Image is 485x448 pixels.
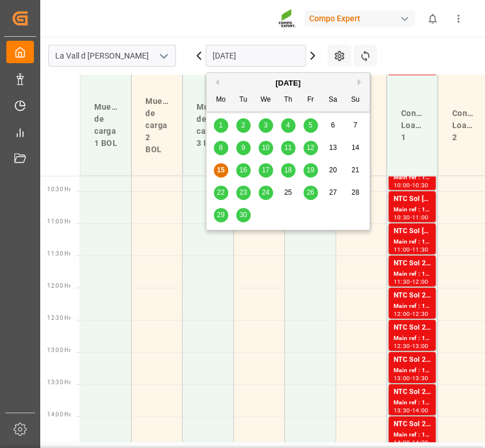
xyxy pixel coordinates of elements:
div: Choose Monday, September 8th, 2025 [214,141,228,155]
span: 10:30 Hr [47,186,71,192]
div: Choose Thursday, September 18th, 2025 [281,163,295,177]
span: 12 [306,144,314,152]
div: Main ref : 14050796 [393,269,431,279]
div: Main ref : 14051013 [393,237,431,247]
div: - [410,247,411,252]
div: Choose Saturday, September 6th, 2025 [326,118,340,133]
div: - [410,408,411,413]
img: Screenshot%202023-09-29%20at%2010.02.21.png_1712312052.png [278,9,297,29]
div: 11:30 [412,247,429,252]
div: Choose Sunday, September 28th, 2025 [348,186,363,200]
input: Type to search/select [48,45,176,67]
span: 12:00 Hr [47,283,71,289]
span: 16 [239,166,247,174]
span: 15 [217,166,224,174]
div: Choose Saturday, September 13th, 2025 [326,141,340,155]
div: Muelle de carga 1 BOL [90,96,122,154]
div: Choose Wednesday, September 24th, 2025 [259,186,273,200]
span: 12:30 Hr [47,315,71,321]
div: NTC Sol 21 21-0-0 25kg (x48) WW [393,258,431,269]
span: 24 [261,188,269,196]
div: 12:30 [412,311,429,316]
div: Sa [326,93,340,107]
div: - [410,183,411,188]
div: Muelle de carga 2 BOL [141,91,173,160]
div: Fr [303,93,318,107]
div: Main ref : 14050792 [393,398,431,408]
span: 20 [329,166,336,174]
div: Choose Tuesday, September 30th, 2025 [236,208,251,222]
div: 11:30 [393,279,410,284]
span: 13 [329,144,336,152]
div: - [410,311,411,316]
div: Choose Monday, September 29th, 2025 [214,208,228,222]
input: DD.MM.YYYY [206,45,306,67]
div: 11:00 [393,247,410,252]
div: 14:00 [412,408,429,413]
button: Next Month [357,79,364,86]
span: 25 [284,188,291,196]
div: 10:30 [393,215,410,220]
div: Choose Monday, September 22nd, 2025 [214,186,228,200]
button: Previous Month [212,79,219,86]
div: Choose Wednesday, September 17th, 2025 [259,163,273,177]
span: 9 [241,144,245,152]
span: 19 [306,166,314,174]
div: Main ref : 14050794 [393,334,431,343]
span: 13:00 Hr [47,347,71,353]
div: 13:00 [412,343,429,349]
div: Choose Tuesday, September 2nd, 2025 [236,118,251,133]
div: Choose Friday, September 12th, 2025 [303,141,318,155]
div: 13:30 [393,408,410,413]
div: - [410,440,411,445]
button: show more [445,6,471,32]
div: NTC Sol [DATE] 25kg (x48) INT MSE [393,194,431,205]
span: 28 [351,188,359,196]
span: 17 [261,166,269,174]
div: Th [281,93,295,107]
span: 14:00 Hr [47,411,71,418]
div: Choose Saturday, September 20th, 2025 [326,163,340,177]
div: - [410,215,411,220]
div: 12:00 [412,279,429,284]
span: 4 [286,121,290,129]
div: Su [348,93,363,107]
div: Compo Expert [305,10,415,27]
span: 11:30 Hr [47,250,71,257]
span: 8 [219,144,223,152]
div: 14:00 [393,440,410,445]
div: NTC Sol 21 21-0-0 25kg (x48) WW [393,387,431,398]
div: Main ref : 14050793 [393,366,431,376]
span: 21 [351,166,359,174]
div: We [259,93,273,107]
div: NTC Sol 21 21-0-0 25kg (x48) WW [393,290,431,302]
div: Main ref : 14050952 [393,173,431,183]
button: Compo Expert [305,7,419,29]
span: 30 [239,211,247,219]
span: 18 [284,166,291,174]
div: Choose Saturday, September 27th, 2025 [326,186,340,200]
div: Container Loading 2 [447,103,479,148]
button: show 0 new notifications [419,6,445,32]
div: NTC Sol 21 21-0-0 25kg (x48) WW [393,419,431,430]
span: 29 [217,211,224,219]
button: open menu [155,47,172,65]
span: 13:30 Hr [47,379,71,385]
div: Choose Sunday, September 7th, 2025 [348,118,363,133]
div: Choose Wednesday, September 10th, 2025 [259,141,273,155]
span: 2 [241,121,245,129]
div: 12:30 [393,343,410,349]
div: Choose Sunday, September 21st, 2025 [348,163,363,177]
div: Choose Monday, September 1st, 2025 [214,118,228,133]
div: Choose Friday, September 26th, 2025 [303,186,318,200]
div: 14:30 [412,440,429,445]
span: 11:00 Hr [47,218,71,225]
div: 13:00 [393,376,410,381]
div: Tu [236,93,251,107]
span: 23 [239,188,247,196]
span: 10 [261,144,269,152]
div: - [410,376,411,381]
div: Choose Monday, September 15th, 2025 [214,163,228,177]
span: 5 [309,121,313,129]
div: month 2025-09 [210,114,367,226]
